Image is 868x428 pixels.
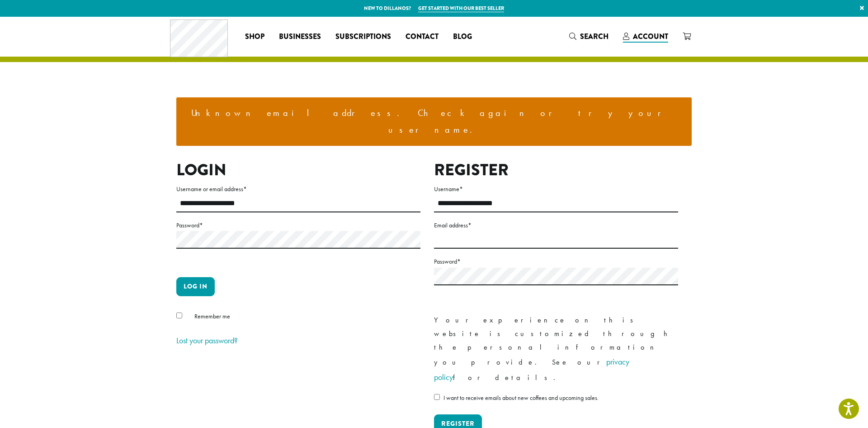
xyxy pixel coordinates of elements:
[335,31,391,43] span: Subscriptions
[443,394,599,402] span: I want to receive emails about new coffees and upcoming sales.
[176,277,215,296] button: Log in
[453,31,472,43] span: Blog
[245,31,264,43] span: Shop
[434,256,678,267] label: Password
[562,29,616,44] a: Search
[434,183,678,195] label: Username
[279,31,321,43] span: Businesses
[418,5,504,12] a: Get started with our best seller
[176,160,420,180] h2: Login
[194,312,230,320] span: Remember me
[176,335,238,346] a: Lost your password?
[633,31,668,42] span: Account
[434,220,678,231] label: Email address
[434,160,678,180] h2: Register
[434,394,440,400] input: I want to receive emails about new coffees and upcoming sales.
[176,183,420,195] label: Username or email address
[580,31,609,42] span: Search
[184,105,684,139] li: Unknown email address. Check again or try your username.
[406,31,439,43] span: Contact
[434,356,629,382] a: privacy policy
[434,313,678,385] p: Your experience on this website is customized through the personal information you provide. See o...
[238,29,272,44] a: Shop
[176,220,420,231] label: Password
